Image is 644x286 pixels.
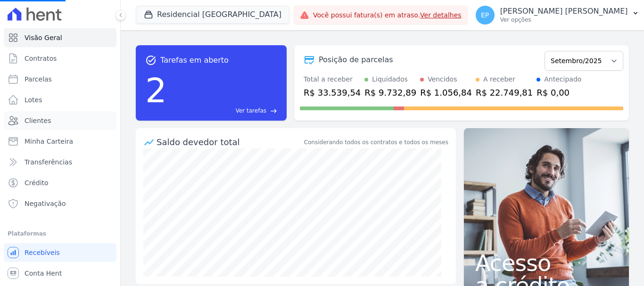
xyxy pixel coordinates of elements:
[313,10,462,20] span: Você possui fatura(s) em atraso.
[25,199,66,208] span: Negativação
[4,243,116,262] a: Recebíveis
[145,66,167,115] div: 2
[25,33,62,42] span: Visão Geral
[304,74,361,84] div: Total a receber
[476,86,533,99] div: R$ 22.749,81
[236,106,266,115] span: Ver tarefas
[475,252,618,274] span: Acesso
[270,107,277,114] span: east
[537,86,581,99] div: R$ 0,00
[25,269,62,278] span: Conta Hent
[25,116,51,125] span: Clientes
[420,11,462,19] a: Ver detalhes
[4,70,116,89] a: Parcelas
[4,90,116,109] a: Lotes
[25,248,60,257] span: Recebíveis
[4,111,116,130] a: Clientes
[483,74,515,84] div: A receber
[4,194,116,213] a: Negativação
[145,55,157,66] span: task_alt
[304,86,361,99] div: R$ 33.539,54
[481,12,489,18] span: EP
[25,54,57,63] span: Contratos
[25,95,42,105] span: Lotes
[25,137,73,146] span: Minha Carteira
[25,178,49,188] span: Crédito
[136,6,289,24] button: Residencial [GEOGRAPHIC_DATA]
[544,74,581,84] div: Antecipado
[4,132,116,151] a: Minha Carteira
[171,106,277,115] a: Ver tarefas east
[157,136,302,148] div: Saldo devedor total
[500,16,628,24] p: Ver opções
[4,28,116,47] a: Visão Geral
[428,74,457,84] div: Vencidos
[4,49,116,68] a: Contratos
[364,86,416,99] div: R$ 9.732,89
[372,74,408,84] div: Liquidados
[500,7,628,16] p: [PERSON_NAME] [PERSON_NAME]
[420,86,472,99] div: R$ 1.056,84
[25,157,72,167] span: Transferências
[8,228,113,239] div: Plataformas
[304,138,448,147] div: Considerando todos os contratos e todos os meses
[4,153,116,172] a: Transferências
[319,54,393,65] div: Posição de parcelas
[160,55,229,66] span: Tarefas em aberto
[25,74,52,84] span: Parcelas
[4,264,116,283] a: Conta Hent
[4,173,116,192] a: Crédito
